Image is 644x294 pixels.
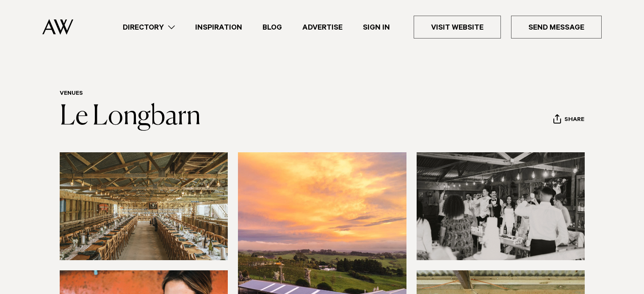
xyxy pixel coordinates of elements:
[353,22,400,33] a: Sign In
[292,22,353,33] a: Advertise
[252,22,292,33] a: Blog
[511,16,602,38] a: Send Message
[564,116,584,124] span: Share
[553,114,585,126] button: Share
[60,91,83,97] a: Venues
[42,19,73,35] img: Auckland Weddings Logo
[113,22,185,33] a: Directory
[185,22,252,33] a: Inspiration
[60,103,201,130] a: Le Longbarn
[414,16,501,38] a: Visit Website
